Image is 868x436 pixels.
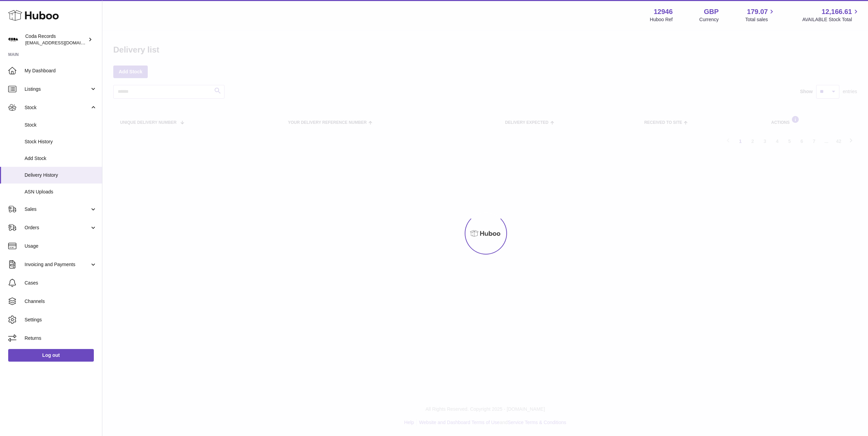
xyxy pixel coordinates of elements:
span: Add Stock [25,155,97,162]
span: My Dashboard [25,68,97,74]
span: Settings [25,317,97,323]
div: Currency [699,16,719,23]
span: Returns [25,335,97,341]
span: Orders [25,224,90,231]
span: Stock [25,122,97,128]
a: Log out [8,349,94,361]
span: Listings [25,86,90,92]
span: AVAILABLE Stock Total [802,16,860,23]
span: Sales [25,206,90,213]
span: 179.07 [747,7,768,16]
div: Huboo Ref [650,16,673,23]
span: Stock History [25,139,97,145]
div: Coda Records [25,33,87,46]
span: Channels [25,298,97,305]
span: Total sales [745,16,776,23]
span: Cases [25,280,97,286]
span: Stock [25,104,90,111]
span: Invoicing and Payments [25,261,90,268]
a: 12,166.61 AVAILABLE Stock Total [802,7,860,23]
img: haz@pcatmedia.com [8,34,18,45]
span: Usage [25,243,97,249]
span: [EMAIL_ADDRESS][DOMAIN_NAME] [25,40,100,45]
a: 179.07 Total sales [745,7,776,23]
span: Delivery History [25,172,97,178]
span: 12,166.61 [822,7,852,16]
span: ASN Uploads [25,189,97,195]
strong: GBP [704,7,719,16]
strong: 12946 [654,7,673,16]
